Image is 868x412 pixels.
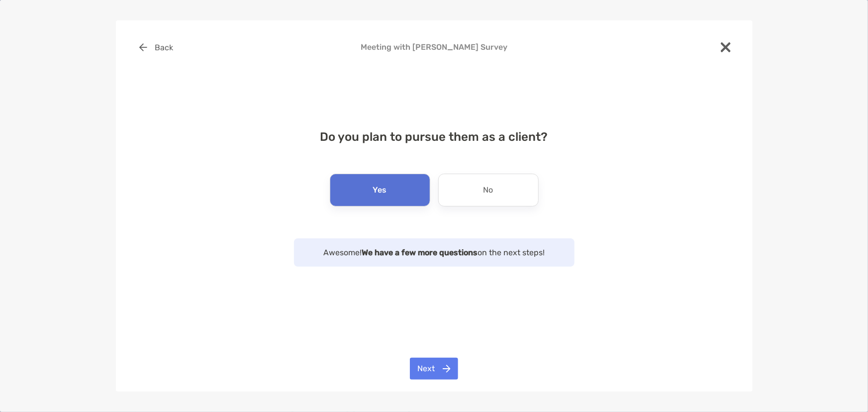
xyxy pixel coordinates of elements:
strong: We have a few more questions [362,248,478,257]
p: Yes [373,182,387,198]
img: button icon [443,365,451,373]
img: close modal [721,42,731,52]
button: Back [132,36,181,58]
p: No [483,182,493,198]
img: button icon [139,43,147,51]
h4: Meeting with [PERSON_NAME] Survey [132,42,737,52]
button: Next [410,358,458,380]
p: Awesome! on the next steps! [304,246,565,259]
h4: Do you plan to pursue them as a client? [132,130,737,144]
